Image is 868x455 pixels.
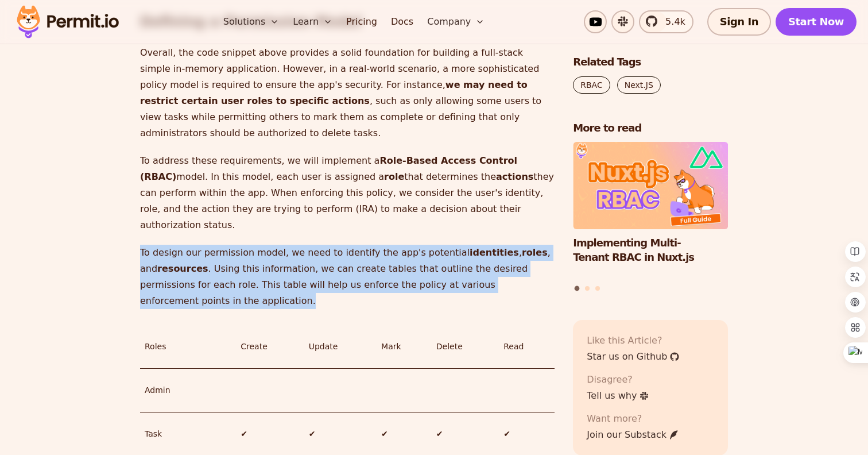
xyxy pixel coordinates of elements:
[386,10,418,33] a: Docs
[587,334,680,348] p: Like this Article?
[342,10,382,33] a: Pricing
[587,373,649,387] p: Disagree?
[587,389,649,403] a: Tell us why
[575,286,580,291] button: Go to slide 1
[503,427,550,441] p: ✔
[288,10,337,33] button: Learn
[157,263,208,274] strong: resources
[384,171,404,182] strong: role
[140,153,555,233] p: To address these requirements, we will implement a model. In this model, each user is assigned a ...
[587,350,680,364] a: Star us on Github
[587,412,679,426] p: Want more?
[573,142,728,230] img: Implementing Multi-Tenant RBAC in Nuxt.js
[241,340,299,353] p: Create
[381,427,427,441] p: ✔
[573,121,728,136] h2: More to read
[140,79,528,106] strong: we may need to restrict certain user roles to specific actions
[381,340,427,353] p: Mark
[140,45,555,141] p: Overall, the code snippet above provides a solid foundation for building a full-stack simple in-m...
[617,76,661,94] a: Next.JS
[496,171,533,182] strong: actions
[585,286,590,291] button: Go to slide 2
[503,340,550,353] p: Read
[776,8,857,36] a: Start Now
[140,155,517,182] strong: Role-Based Access Control (RBAC)
[573,142,728,279] a: Implementing Multi-Tenant RBAC in Nuxt.jsImplementing Multi-Tenant RBAC in Nuxt.js
[145,383,231,397] p: Admin
[587,428,679,442] a: Join our Substack
[573,55,728,70] h2: Related Tags
[219,10,284,33] button: Solutions
[595,286,600,291] button: Go to slide 3
[522,247,548,258] strong: roles
[707,8,771,36] a: Sign In
[470,247,519,258] strong: identities
[573,142,728,293] div: Posts
[423,10,489,33] button: Company
[436,340,494,353] p: Delete
[241,427,299,441] p: ✔
[145,340,231,353] p: Roles
[573,76,610,94] a: RBAC
[639,10,693,33] a: 5.4k
[573,236,728,265] h3: Implementing Multi-Tenant RBAC in Nuxt.js
[309,427,372,441] p: ✔
[658,15,685,29] span: 5.4k
[11,2,124,41] img: Permit logo
[436,427,494,441] p: ✔
[309,340,372,353] p: Update
[140,245,555,309] p: To design our permission model, we need to identify the app's potential , , and . Using this info...
[145,427,231,441] p: Task
[573,142,728,279] li: 1 of 3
